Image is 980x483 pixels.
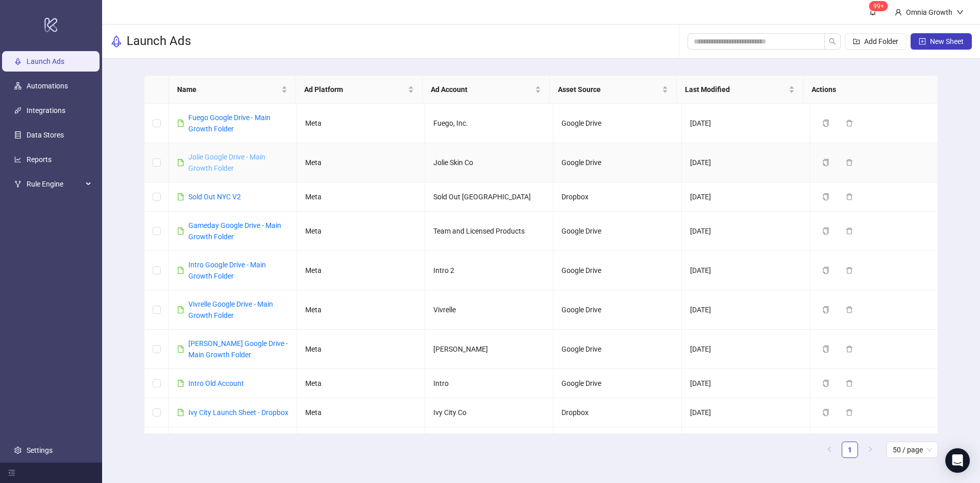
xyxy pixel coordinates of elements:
[177,380,184,387] span: file
[177,159,184,166] span: file
[297,330,425,369] td: Meta
[304,84,406,95] span: Ad Platform
[188,193,241,201] a: Sold Out NYC V2
[829,38,836,45] span: search
[821,442,838,458] li: Previous Page
[869,8,876,15] span: bell
[553,290,681,330] td: Google Drive
[177,84,279,95] span: Name
[169,76,296,104] th: Name
[177,346,184,353] span: file
[682,290,810,330] td: [DATE]
[553,182,681,212] td: Dropbox
[297,251,425,290] td: Meta
[846,193,853,200] span: delete
[425,398,553,427] td: Ivy City Co
[550,76,677,104] th: Asset Source
[822,306,829,313] span: copy
[177,306,184,313] span: file
[188,153,265,172] a: Jolie Google Drive - Main Growth Folder
[425,369,553,398] td: Intro
[864,37,898,45] span: Add Folder
[902,7,957,18] div: Omnia Growth
[188,339,288,359] a: [PERSON_NAME] Google Drive - Main Growth Folder
[846,267,853,274] span: delete
[822,380,829,387] span: copy
[188,300,273,319] a: Vivrelle Google Drive - Main Growth Folder
[682,330,810,369] td: [DATE]
[822,159,829,166] span: copy
[846,159,853,166] span: delete
[822,409,829,416] span: copy
[297,104,425,143] td: Meta
[425,290,553,330] td: Vivrelle
[862,442,878,458] li: Next Page
[846,409,853,416] span: delete
[177,193,184,200] span: file
[425,104,553,143] td: Fuego, Inc.
[846,120,853,127] span: delete
[8,469,15,476] span: menu-fold
[846,380,853,387] span: delete
[425,212,553,251] td: Team and Licensed Products
[423,76,550,104] th: Ad Account
[177,267,184,274] span: file
[297,290,425,330] td: Meta
[682,212,810,251] td: [DATE]
[177,227,184,235] span: file
[845,33,906,50] button: Add Folder
[842,442,857,457] a: 1
[862,442,878,458] button: right
[188,221,281,241] a: Gameday Google Drive - Main Growth Folder
[27,155,52,164] a: Reports
[677,76,804,104] th: Last Modified
[296,76,423,104] th: Ad Platform
[869,1,888,11] sup: 111
[867,446,873,452] span: right
[803,76,930,104] th: Actions
[425,330,553,369] td: [PERSON_NAME]
[821,442,838,458] button: left
[553,143,681,182] td: Google Drive
[188,379,244,387] a: Intro Old Account
[297,182,425,212] td: Meta
[177,120,184,127] span: file
[682,104,810,143] td: [DATE]
[553,330,681,369] td: Google Drive
[682,427,810,456] td: [DATE]
[930,37,964,45] span: New Sheet
[558,84,660,95] span: Asset Source
[846,346,853,353] span: delete
[177,409,184,416] span: file
[846,306,853,313] span: delete
[425,182,553,212] td: Sold Out [GEOGRAPHIC_DATA]
[893,442,932,457] span: 50 / page
[553,251,681,290] td: Google Drive
[14,180,21,188] span: fork
[553,369,681,398] td: Google Drive
[27,174,83,194] span: Rule Engine
[127,33,191,50] h3: Launch Ads
[846,227,853,235] span: delete
[826,446,832,452] span: left
[297,369,425,398] td: Meta
[682,251,810,290] td: [DATE]
[945,448,970,473] div: Open Intercom Messenger
[110,35,122,48] span: rocket
[553,104,681,143] td: Google Drive
[887,442,938,458] div: Page Size
[553,212,681,251] td: Google Drive
[425,143,553,182] td: Jolie Skin Co
[822,267,829,274] span: copy
[822,227,829,235] span: copy
[682,143,810,182] td: [DATE]
[297,143,425,182] td: Meta
[27,131,64,139] a: Data Stores
[822,193,829,200] span: copy
[425,251,553,290] td: Intro 2
[553,427,681,456] td: Dropbox
[188,113,271,133] a: Fuego Google Drive - Main Growth Folder
[553,398,681,427] td: Dropbox
[822,120,829,127] span: copy
[685,84,787,95] span: Last Modified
